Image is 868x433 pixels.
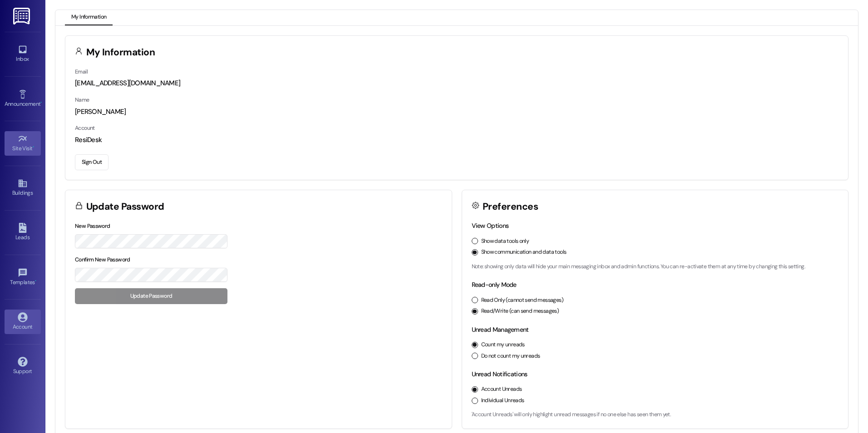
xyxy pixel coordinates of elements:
[75,135,838,145] div: ResiDesk
[35,278,36,284] span: •
[483,202,538,212] h3: Preferences
[86,202,164,212] h3: Update Password
[481,341,525,349] label: Count my unreads
[5,220,41,245] a: Leads
[5,42,41,66] a: Inbox
[481,385,522,394] label: Account Unreads
[5,310,41,334] a: Account
[472,325,529,334] label: Unread Management
[5,354,41,379] a: Support
[33,144,34,150] span: •
[75,79,838,88] div: [EMAIL_ADDRESS][DOMAIN_NAME]
[75,256,130,263] label: Confirm New Password
[481,397,524,405] label: Individual Unreads
[65,10,113,25] button: My Information
[75,124,95,132] label: Account
[5,176,41,200] a: Buildings
[481,248,567,256] label: Show communication and data tools
[472,221,509,230] label: View Options
[75,96,89,103] label: Name
[75,107,838,117] div: [PERSON_NAME]
[40,99,42,106] span: •
[472,370,528,378] label: Unread Notifications
[472,411,839,419] p: 'Account Unreads' will only highlight unread messages if no one else has seen them yet.
[75,222,110,230] label: New Password
[472,263,839,271] p: Note: showing only data will hide your main messaging inbox and admin functions. You can re-activ...
[481,352,540,360] label: Do not count my unreads
[75,154,108,170] button: Sign Out
[5,131,41,156] a: Site Visit •
[75,68,88,75] label: Email
[13,8,32,25] img: ResiDesk Logo
[481,307,559,315] label: Read/Write (can send messages)
[481,237,529,246] label: Show data tools only
[5,265,41,290] a: Templates •
[86,48,155,57] h3: My Information
[472,280,517,289] label: Read-only Mode
[481,296,563,305] label: Read Only (cannot send messages)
